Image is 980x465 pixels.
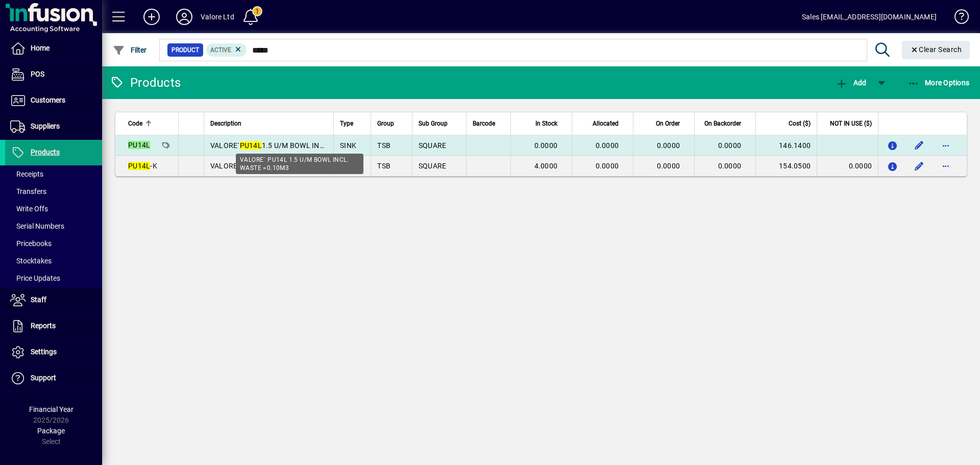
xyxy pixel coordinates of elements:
span: Barcode [473,118,495,129]
button: Profile [168,8,201,26]
span: Description [210,118,241,129]
span: Product [171,45,199,55]
em: PU14L [128,141,150,149]
span: VALORE` 1.5 U/M BOWL INCL. WASTE =0.10M3 [210,141,387,150]
button: Add [833,74,869,92]
span: On Order [656,118,680,129]
button: More Options [905,74,972,92]
a: Knowledge Base [947,2,967,35]
td: 154.0500 [755,156,817,176]
span: Customers [31,96,65,104]
span: 0.0000 [657,162,680,170]
button: Edit [911,158,927,174]
em: PU14L [128,162,150,170]
a: Pricebooks [5,235,102,252]
div: Group [377,118,406,129]
span: Write Offs [10,205,48,213]
span: Home [31,44,50,52]
span: Sub Group [419,118,448,129]
a: Receipts [5,165,102,183]
span: Type [340,118,353,129]
span: Support [31,374,56,382]
a: Stocktakes [5,252,102,270]
em: PU14L [240,141,262,150]
div: Code [128,118,172,129]
a: Transfers [5,183,102,200]
span: Serial Numbers [10,222,64,230]
span: Stocktakes [10,257,52,265]
span: Suppliers [31,122,60,130]
span: SQUARE [419,141,447,150]
span: Group [377,118,394,129]
td: 146.1400 [755,135,817,156]
span: 0.0000 [718,141,742,150]
a: Settings [5,339,102,365]
span: Clear Search [910,45,962,54]
span: Code [128,118,142,129]
span: Transfers [10,187,46,195]
span: Active [210,46,231,54]
span: On Backorder [704,118,741,129]
a: Staff [5,287,102,313]
span: Reports [31,322,56,330]
div: Products [110,75,181,91]
span: Financial Year [29,405,73,413]
div: Barcode [473,118,504,129]
span: 0.0000 [657,141,680,150]
span: 0.0000 [596,162,619,170]
span: Price Updates [10,274,60,282]
div: On Backorder [701,118,750,129]
button: More options [938,158,954,174]
span: Staff [31,296,46,304]
a: Suppliers [5,114,102,139]
span: In Stock [535,118,557,129]
span: Settings [31,348,57,356]
div: Description [210,118,327,129]
a: Write Offs [5,200,102,217]
div: On Order [640,118,689,129]
span: NOT IN USE ($) [830,118,872,129]
span: -K [128,162,157,170]
span: SQUARE [419,162,447,170]
span: POS [31,70,44,78]
span: 4.0000 [534,162,558,170]
span: Receipts [10,170,43,178]
a: Support [5,365,102,391]
span: 0.0000 [596,141,619,150]
a: Customers [5,88,102,113]
span: TSB [377,162,390,170]
button: Add [135,8,168,26]
span: Package [37,427,65,435]
span: More Options [908,79,970,87]
td: 0.0000 [817,156,878,176]
div: VALORE` PU14L 1.5 U/M BOWL INCL. WASTE =0.10M3 [236,154,363,174]
span: Allocated [593,118,619,129]
button: More options [938,137,954,154]
span: 0.0000 [534,141,558,150]
div: In Stock [517,118,567,129]
button: Clear [902,41,970,59]
a: Serial Numbers [5,217,102,235]
div: Type [340,118,364,129]
button: Edit [911,137,927,154]
span: Filter [113,46,147,54]
a: Reports [5,313,102,339]
span: Products [31,148,60,156]
span: VALORE` 1.5 U/M BOWL INCL. WASTE [210,162,356,170]
mat-chip: Activation Status: Active [206,43,247,57]
div: Valore Ltd [201,9,234,25]
span: SINK [340,141,356,150]
a: POS [5,62,102,87]
div: Sales [EMAIL_ADDRESS][DOMAIN_NAME] [802,9,937,25]
a: Home [5,36,102,61]
button: Filter [110,41,150,59]
div: Allocated [578,118,628,129]
span: TSB [377,141,390,150]
div: Sub Group [419,118,460,129]
span: Cost ($) [789,118,811,129]
span: 0.0000 [718,162,742,170]
span: Pricebooks [10,239,52,248]
span: Add [836,79,866,87]
a: Price Updates [5,270,102,287]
